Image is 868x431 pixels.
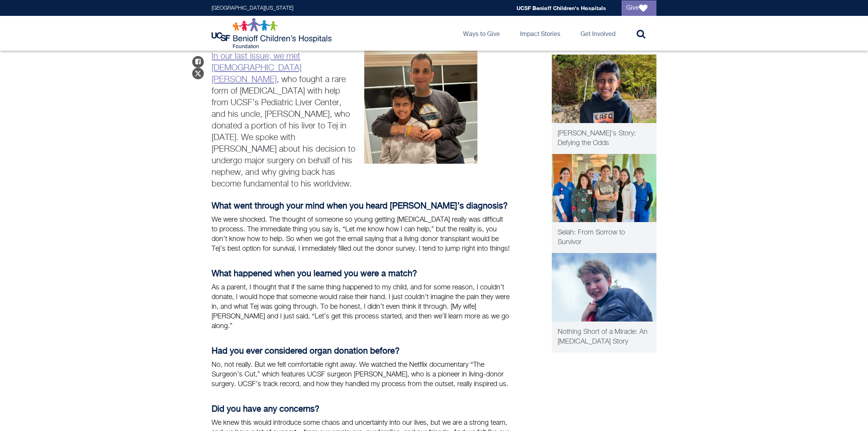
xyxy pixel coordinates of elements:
img: Tej smiles at the camera outside [552,55,656,123]
p: As a parent, I thought that if the same thing happened to my child, and for some reason, I couldn... [212,283,510,331]
b: What happened when you learned you were a match? [212,270,417,278]
img: Raghav and Tej [364,51,477,164]
img: Logo for UCSF Benioff Children's Hospitals Foundation [212,18,334,49]
a: [GEOGRAPHIC_DATA][US_STATE] [212,5,293,11]
b: Had you ever considered organ donation before? [212,347,400,356]
a: UCSF Benioff Children's Hospitals [517,5,606,11]
a: Give [622,0,656,16]
a: Research Lew at the playground Nothing Short of a Miracle: An [MEDICAL_DATA] Story [552,253,656,352]
img: Lew at the playground [552,253,656,322]
b: Did you have any concerns? [212,405,319,414]
img: Selah and her care team [552,154,656,222]
p: No, not really. But we felt comfortable right away. We watched the Netflix documentary “The Surge... [212,360,510,389]
span: [PERSON_NAME]'s Story: Defying the Odds [558,130,636,147]
a: Patient Care Tej smiles at the camera outside [PERSON_NAME]'s Story: Defying the Odds [552,55,656,154]
a: Get Involved [574,16,622,51]
a: Patient Care Selah and her care team Selah: From Sorrow to Survivor [552,154,656,253]
a: Impact Stories [514,16,567,51]
p: , who fought a rare form of [MEDICAL_DATA] with help from UCSF’s Pediatric Liver Center, and his ... [212,51,357,190]
b: What went through your mind when you heard [PERSON_NAME]’s diagnosis? [212,202,508,210]
span: Nothing Short of a Miracle: An [MEDICAL_DATA] Story [558,328,648,345]
span: Selah: From Sorrow to Survivor [558,229,625,246]
p: We were shocked. The thought of someone so young getting [MEDICAL_DATA] really was difficult to p... [212,215,510,254]
a: Ways to Give [457,16,506,51]
a: In our last issue, we met [DEMOGRAPHIC_DATA] [PERSON_NAME] [212,52,301,84]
